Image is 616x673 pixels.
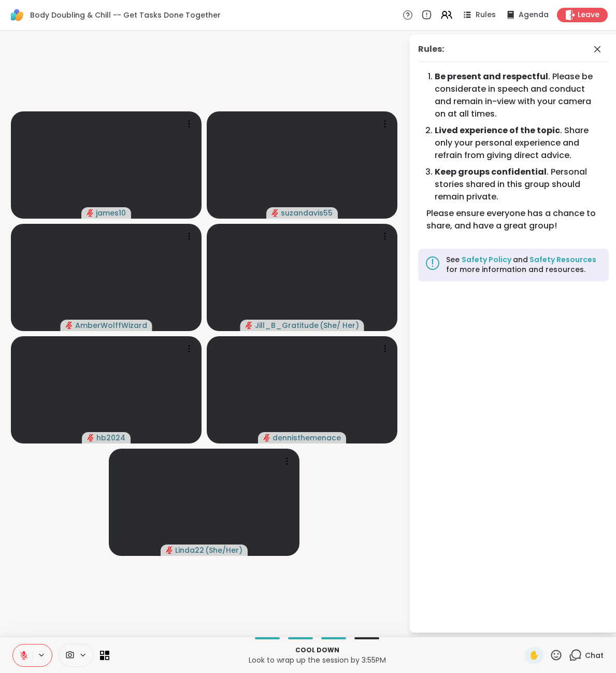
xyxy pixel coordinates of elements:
[435,166,600,203] li: . Personal stories shared in this group should remain private.
[255,320,319,331] span: Jill_B_Gratitude
[446,255,603,275] div: See and for more information and resources.
[87,434,94,441] span: audio-muted
[116,646,519,655] p: Cool down
[435,70,548,82] b: Be present and respectful
[175,545,204,555] span: Linda22
[166,547,173,554] span: audio-muted
[281,208,333,218] span: suzandavis55
[529,649,539,662] span: ✋
[418,43,444,55] div: Rules:
[528,254,596,265] a: Safety Resources
[462,254,513,265] a: Safety Policy
[273,433,341,443] span: dennisthemenace
[271,209,279,217] span: audio-muted
[75,320,147,331] span: AmberWolffWizard
[8,6,26,24] img: ShareWell Logomark
[66,322,73,329] span: audio-muted
[426,207,600,232] div: Please ensure everyone has a chance to share, and have a great group!
[476,10,496,20] span: Rules
[435,166,547,178] b: Keep groups confidential
[87,209,94,217] span: audio-muted
[320,320,359,331] span: ( She/ Her )
[205,545,242,555] span: ( She/Her )
[263,434,270,441] span: audio-muted
[435,124,560,136] b: Lived experience of the topic
[519,10,549,20] span: Agenda
[96,433,125,443] span: hb2024
[578,10,599,20] span: Leave
[435,124,600,162] li: . Share only your personal experience and refrain from giving direct advice.
[30,10,221,20] span: Body Doubling & Chill -- Get Tasks Done Together
[116,655,519,665] p: Look to wrap up the session by 3:55PM
[585,650,604,661] span: Chat
[96,208,126,218] span: james10
[246,322,253,329] span: audio-muted
[435,70,600,120] li: . Please be considerate in speech and conduct and remain in-view with your camera on at all times.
